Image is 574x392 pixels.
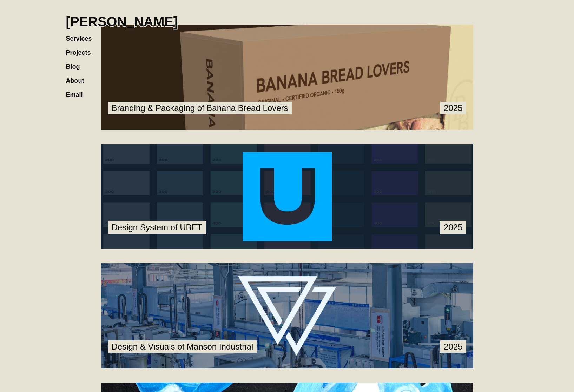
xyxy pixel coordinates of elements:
[66,28,99,42] a: Services
[66,42,98,56] a: Projects
[66,70,91,84] a: About
[66,84,90,98] a: Email
[66,14,178,29] h1: [PERSON_NAME]
[66,7,178,29] a: home
[66,56,87,70] a: Blog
